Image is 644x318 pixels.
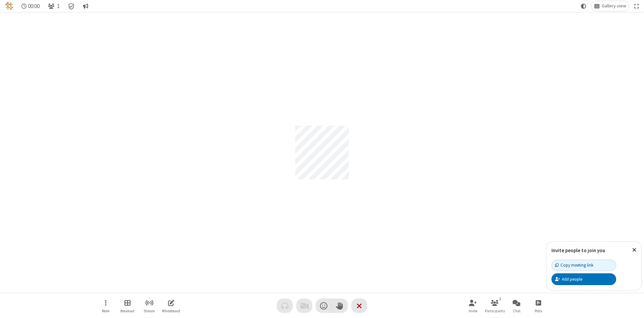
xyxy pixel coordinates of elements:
[65,1,78,11] div: Meeting details Encryption enabled
[332,299,348,313] button: Raise hand
[602,3,626,9] span: Gallery view
[296,299,312,313] button: Video
[144,309,155,313] span: Stream
[528,296,548,315] button: Open poll
[80,1,91,11] button: Conversation
[45,1,62,11] button: Open participant list
[117,296,138,315] button: Manage Breakout Rooms
[485,296,505,315] button: Open participant list
[551,273,616,285] button: Add people
[277,299,293,313] button: Audio problem - check your Internet connection or call by phone
[506,296,527,315] button: Open chat
[469,309,477,313] span: Invite
[497,296,503,302] div: 1
[96,296,116,315] button: Open menu
[351,299,367,313] button: End or leave meeting
[627,242,641,258] button: Close popover
[463,296,483,315] button: Invite participants (Alt+I)
[120,309,135,313] span: Breakout
[555,262,593,268] div: Copy meeting link
[316,299,332,313] button: Send a reaction
[102,309,109,313] span: More
[485,309,505,313] span: Participants
[57,3,60,9] span: 1
[551,247,605,254] label: Invite people to join you
[513,309,521,313] span: Chat
[28,3,40,9] span: 00:00
[139,296,159,315] button: Start streaming
[578,1,589,11] button: Using system theme
[551,260,616,271] button: Copy meeting link
[535,309,542,313] span: Polls
[5,2,13,10] img: QA Selenium DO NOT DELETE OR CHANGE
[162,309,180,313] span: Whiteboard
[161,296,181,315] button: Open shared whiteboard
[19,1,43,11] div: Timer
[632,1,642,11] button: Fullscreen
[591,1,629,11] button: Change layout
